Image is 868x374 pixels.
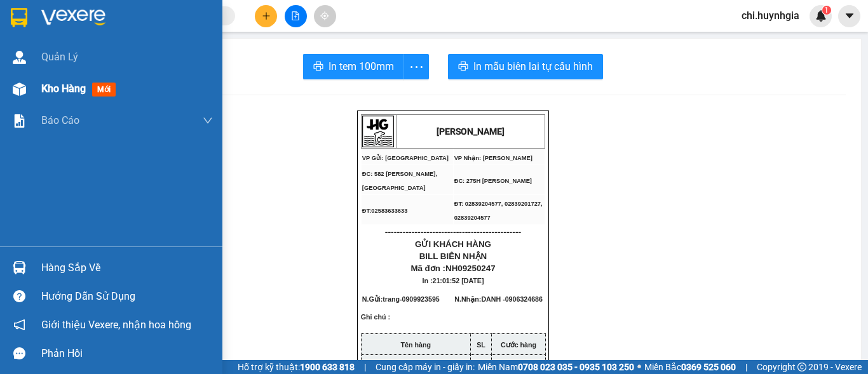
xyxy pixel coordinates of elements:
span: aim [320,11,329,20]
span: Hỗ trợ kỹ thuật: [238,360,355,374]
span: ⚪️ [637,364,641,370]
span: In tem 100mm [329,58,394,74]
div: DANH [149,39,250,55]
span: ĐT: 02839204577, 02839201727, 02839204577 [454,201,543,221]
sup: 1 [822,6,831,15]
button: printerIn tem 100mm [303,54,404,79]
span: Kho hàng [41,83,86,95]
img: warehouse-icon [13,51,26,64]
div: 0909923595 [11,55,140,72]
span: VP Gửi: [GEOGRAPHIC_DATA] [362,155,449,161]
span: ---------------------------------------------- [385,227,521,237]
div: Hướng dẫn sử dụng [41,287,213,306]
span: - [400,295,440,303]
span: more [404,59,428,75]
span: | [745,360,747,374]
span: Mã đơn : [410,264,495,273]
span: Báo cáo [41,112,79,128]
span: message [13,347,25,359]
div: Phản hồi [41,344,213,363]
span: ĐC: 582 [PERSON_NAME], [GEOGRAPHIC_DATA] [362,171,437,191]
span: copyright [797,363,806,371]
strong: Cước hàng [501,341,536,349]
img: solution-icon [13,114,26,128]
div: [PERSON_NAME] [149,11,250,39]
button: more [403,54,429,79]
strong: 1900 633 818 [300,362,355,372]
span: notification [13,319,25,331]
span: Giới thiệu Vexere, nhận hoa hồng [41,317,191,333]
span: down [203,116,213,126]
span: In mẫu biên lai tự cấu hình [473,58,593,74]
span: Miền Nam [478,360,634,374]
span: In : [423,277,484,284]
span: ĐC: 275H [PERSON_NAME] [454,178,532,184]
span: Đã thu : [10,81,48,95]
img: logo-vxr [11,8,27,27]
span: 21:01:52 [DATE] [433,277,484,284]
span: printer [458,61,468,73]
img: icon-new-feature [815,10,827,22]
span: plus [262,11,271,20]
span: Cung cấp máy in - giấy in: [376,360,475,374]
div: 0906324686 [149,55,250,72]
span: NH09250247 [445,264,496,273]
span: ĐT:02583633633 [362,208,408,214]
span: Nhận: [149,11,179,24]
strong: Tên hàng [401,341,431,349]
div: trang [11,39,140,55]
span: question-circle [13,290,25,302]
span: Miền Bắc [644,360,736,374]
div: [GEOGRAPHIC_DATA] [11,11,140,39]
button: file-add [285,5,307,27]
span: GỬI KHÁCH HÀNG [415,239,491,249]
button: printerIn mẫu biên lai tự cấu hình [448,54,603,79]
strong: 0369 525 060 [681,362,736,372]
span: Ghi chú : [361,313,390,331]
span: 1 [824,6,829,15]
div: 40.000 [10,80,142,95]
span: file-add [291,11,300,20]
span: Gửi: [11,11,31,24]
strong: SL [477,341,485,349]
img: warehouse-icon [13,83,26,96]
span: printer [313,61,323,73]
span: N.Gửi: [362,295,440,303]
button: caret-down [838,5,860,27]
img: warehouse-icon [13,261,26,274]
span: trang [383,295,400,303]
span: chi.huynhgia [731,8,810,23]
strong: 0708 023 035 - 0935 103 250 [518,362,634,372]
strong: [PERSON_NAME] [437,126,505,137]
span: BILL BIÊN NHẬN [419,251,487,261]
span: | [364,360,366,374]
span: caret-down [844,10,855,22]
span: VP Nhận: [PERSON_NAME] [454,155,532,161]
button: aim [314,5,336,27]
button: plus [255,5,277,27]
span: 0906324686 [505,295,543,303]
img: logo [362,116,394,147]
span: N.Nhận: [454,295,543,303]
span: mới [92,83,116,97]
span: 0909923595 [402,295,439,303]
div: Hàng sắp về [41,258,213,277]
span: Quản Lý [41,49,78,65]
span: DANH - [481,295,543,303]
